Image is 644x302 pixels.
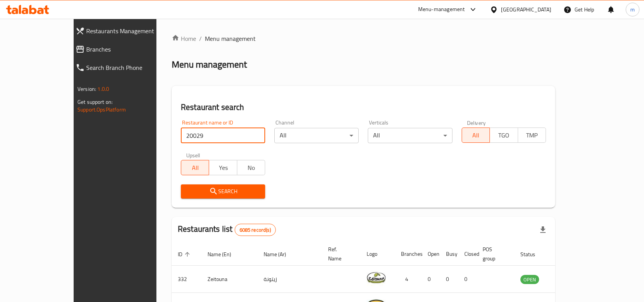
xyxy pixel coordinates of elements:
div: [GEOGRAPHIC_DATA] [501,5,551,14]
span: Restaurants Management [86,26,175,36]
h2: Restaurants list [178,223,276,236]
span: 1.0.0 [97,84,109,94]
span: m [630,5,635,14]
button: All [462,128,490,143]
span: OPEN [520,275,539,284]
input: Search for restaurant name or ID.. [181,128,265,143]
button: TMP [518,128,546,143]
th: Open [422,242,440,266]
div: Export file [534,221,552,239]
label: Upsell [186,152,200,158]
a: Search Branch Phone [69,58,181,77]
div: All [274,128,359,143]
nav: breadcrumb [172,34,555,43]
span: Branches [86,45,175,54]
td: 4 [395,266,422,293]
span: Get support on: [77,97,113,107]
span: ID [178,250,192,259]
th: Branches [395,242,422,266]
div: Menu-management [418,5,465,14]
span: Search Branch Phone [86,63,175,72]
th: Logo [361,242,395,266]
td: 0 [422,266,440,293]
button: Yes [209,160,237,175]
td: 0 [440,266,458,293]
span: POS group [483,245,505,263]
label: Delivery [467,120,486,125]
div: Total records count [235,224,276,236]
span: All [184,162,206,173]
span: All [465,130,487,141]
div: All [368,128,452,143]
span: Name (En) [208,250,241,259]
span: TMP [521,130,543,141]
a: Restaurants Management [69,22,181,40]
span: No [240,162,262,173]
button: TGO [489,128,518,143]
span: Yes [212,162,234,173]
td: 332 [172,266,201,293]
a: Home [172,34,196,43]
td: زيتونة [258,266,322,293]
a: Branches [69,40,181,58]
span: Ref. Name [328,245,351,263]
span: Menu management [205,34,256,43]
li: / [199,34,202,43]
span: TGO [493,130,515,141]
th: Busy [440,242,458,266]
td: Zeitouna [201,266,258,293]
a: Support.OpsPlatform [77,105,126,115]
span: Search [187,187,259,196]
h2: Restaurant search [181,102,546,113]
button: All [181,160,209,175]
h2: Menu management [172,58,247,71]
th: Closed [458,242,477,266]
img: Zeitouna [367,268,386,287]
span: Status [520,250,545,259]
span: Name (Ar) [264,250,296,259]
button: No [237,160,265,175]
span: Version: [77,84,96,94]
button: Search [181,184,265,199]
span: 6085 record(s) [235,226,275,234]
td: 0 [458,266,477,293]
